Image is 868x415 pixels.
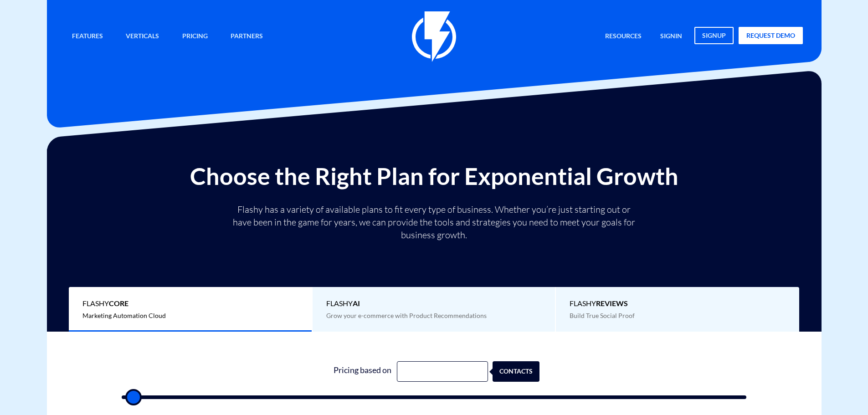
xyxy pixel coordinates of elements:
b: AI [353,299,360,307]
div: contacts [507,361,554,382]
a: request demo [739,27,803,44]
b: Core [109,299,128,307]
a: signin [653,27,689,46]
a: Partners [224,27,270,46]
a: Resources [598,27,648,46]
div: Pricing based on [329,361,397,382]
span: Flashy [326,298,542,309]
span: Grow your e-commerce with Product Recommendations [326,312,487,319]
p: Flashy has a variety of available plans to fit every type of business. Whether you’re just starti... [229,203,639,241]
a: Features [65,27,110,46]
h2: Choose the Right Plan for Exponential Growth [54,163,815,189]
a: Pricing [175,27,215,46]
span: Build True Social Proof [570,312,635,319]
a: Verticals [119,27,166,46]
span: Flashy [570,298,786,309]
span: Flashy [82,298,298,309]
a: signup [694,27,734,44]
b: REVIEWS [596,299,628,307]
span: Marketing Automation Cloud [82,312,166,319]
